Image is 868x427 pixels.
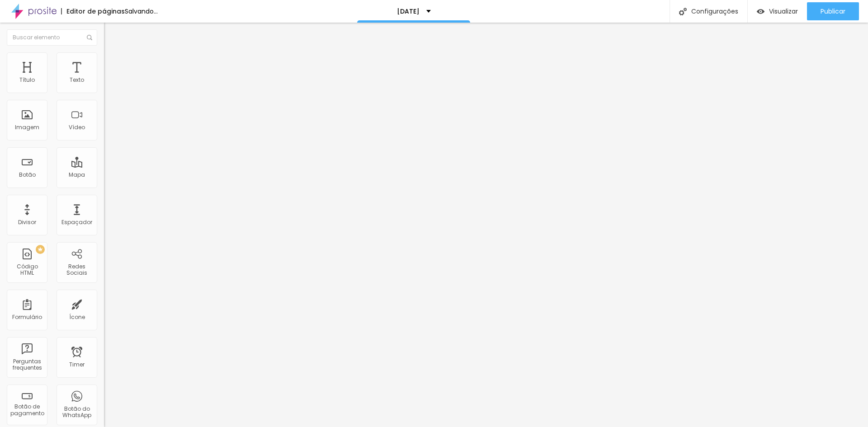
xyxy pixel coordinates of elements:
[61,8,125,14] div: Editor de páginas
[19,77,35,83] div: Título
[19,172,36,178] div: Botão
[18,219,36,225] div: Divisor
[59,263,94,277] div: Redes Sociais
[69,314,85,320] div: Ícone
[807,2,859,20] button: Publicar
[69,172,85,178] div: Mapa
[769,8,798,15] span: Visualizar
[397,8,420,14] p: [DATE]
[59,406,94,419] div: Botão do WhatsApp
[7,29,97,46] input: Buscar elemento
[70,77,84,83] div: Texto
[87,35,92,40] img: Icone
[9,263,45,277] div: Código HTML
[12,314,42,320] div: Formulário
[757,8,764,15] img: view-1.svg
[61,219,92,225] div: Espaçador
[748,2,807,20] button: Visualizar
[69,361,85,368] div: Timer
[69,124,85,131] div: Vídeo
[9,358,45,371] div: Perguntas frequentes
[9,404,45,417] div: Botão de pagamento
[679,8,687,15] img: Icone
[821,8,845,15] span: Publicar
[15,124,39,131] div: Imagem
[125,8,158,14] div: Salvando...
